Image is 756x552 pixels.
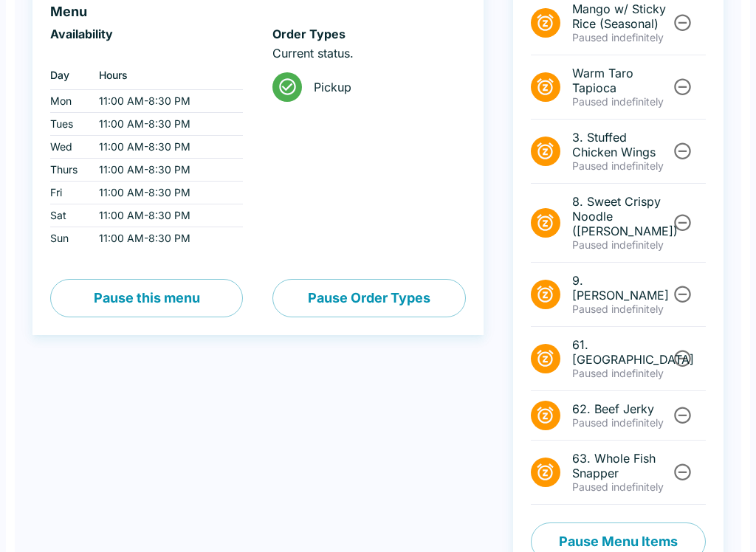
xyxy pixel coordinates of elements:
[87,61,243,90] th: Hours
[572,130,670,159] span: 3. Stuffed Chicken Wings
[669,345,696,372] button: Unpause
[87,113,243,136] td: 11:00 AM - 8:30 PM
[272,279,465,317] button: Pause Order Types
[314,80,453,94] span: Pickup
[50,204,87,227] td: Sat
[50,61,87,90] th: Day
[50,46,243,61] p: ‏
[272,27,465,41] h6: Order Types
[572,31,670,44] p: Paused indefinitely
[669,137,696,165] button: Unpause
[669,9,696,36] button: Unpause
[50,136,87,159] td: Wed
[669,280,696,308] button: Unpause
[87,204,243,227] td: 11:00 AM - 8:30 PM
[50,182,87,204] td: Fri
[50,27,243,41] h6: Availability
[87,227,243,250] td: 11:00 AM - 8:30 PM
[572,238,670,252] p: Paused indefinitely
[669,73,696,100] button: Unpause
[572,451,670,480] span: 63. Whole Fish Snapper
[669,458,696,486] button: Unpause
[50,90,87,113] td: Mon
[572,367,670,380] p: Paused indefinitely
[50,113,87,136] td: Tues
[572,159,670,173] p: Paused indefinitely
[572,95,670,108] p: Paused indefinitely
[87,159,243,182] td: 11:00 AM - 8:30 PM
[572,194,670,238] span: 8. Sweet Crispy Noodle ([PERSON_NAME])
[50,159,87,182] td: Thurs
[669,401,696,429] button: Unpause
[572,1,670,31] span: Mango w/ Sticky Rice (Seasonal)
[50,279,243,317] button: Pause this menu
[572,401,670,416] span: 62. Beef Jerky
[572,66,670,95] span: Warm Taro Tapioca
[87,136,243,159] td: 11:00 AM - 8:30 PM
[572,273,670,303] span: 9. [PERSON_NAME]
[87,182,243,204] td: 11:00 AM - 8:30 PM
[669,209,696,236] button: Unpause
[572,303,670,316] p: Paused indefinitely
[572,480,670,494] p: Paused indefinitely
[87,90,243,113] td: 11:00 AM - 8:30 PM
[50,227,87,250] td: Sun
[572,337,670,367] span: 61. [GEOGRAPHIC_DATA]
[272,46,465,61] p: Current status.
[572,416,670,429] p: Paused indefinitely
